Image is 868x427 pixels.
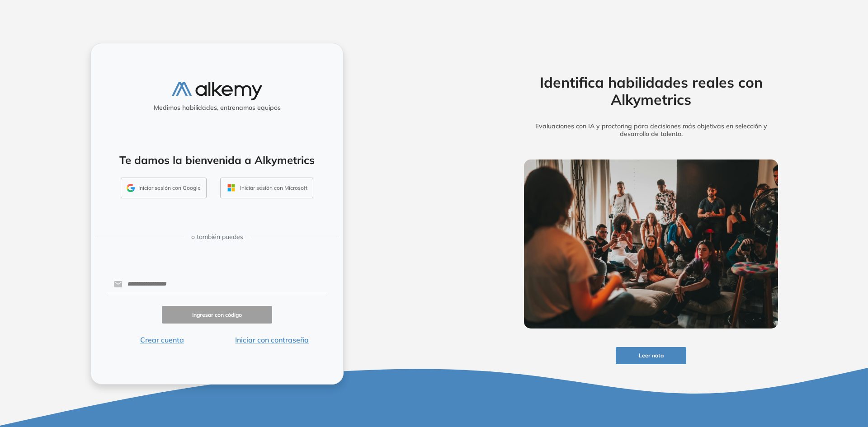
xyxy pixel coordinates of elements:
[103,154,331,167] h4: Te damos la bienvenida a Alkymetrics
[191,232,243,242] span: o también puedes
[162,306,272,324] button: Ingresar con código
[510,122,792,138] h5: Evaluaciones con IA y proctoring para decisiones más objetivas en selección y desarrollo de talento.
[172,82,262,100] img: logo-alkemy
[94,104,340,112] h5: Medimos habilidades, entrenamos equipos
[524,160,778,328] img: img-more-info
[127,184,135,192] img: GMAIL_ICON
[107,334,217,345] button: Crear cuenta
[226,183,236,193] img: OUTLOOK_ICON
[220,178,313,198] button: Iniciar sesión con Microsoft
[121,178,207,198] button: Iniciar sesión con Google
[616,347,686,365] button: Leer nota
[705,322,868,427] div: Widget de chat
[705,322,868,427] iframe: Chat Widget
[510,74,792,108] h2: Identifica habilidades reales con Alkymetrics
[217,334,327,345] button: Iniciar con contraseña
